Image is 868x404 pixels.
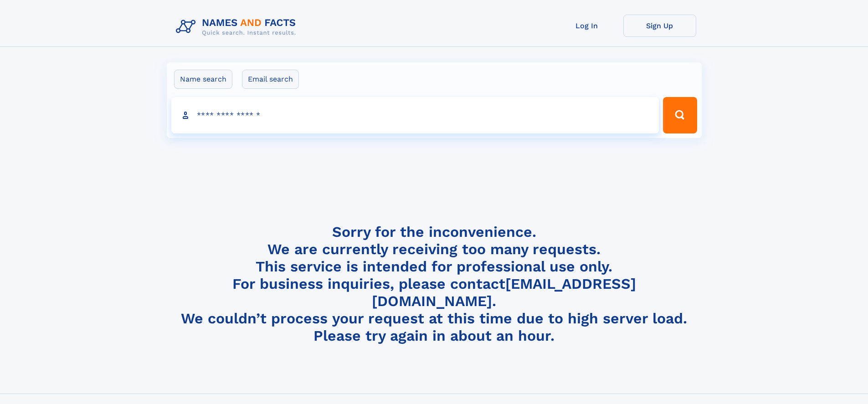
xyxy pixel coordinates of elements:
[171,97,659,133] input: search input
[663,97,697,133] button: Search Button
[172,223,696,345] h4: Sorry for the inconvenience. We are currently receiving too many requests. This service is intend...
[174,70,232,89] label: Name search
[172,15,303,39] img: Logo Names and Facts
[550,15,623,37] a: Log In
[623,15,696,37] a: Sign Up
[372,275,636,310] a: [EMAIL_ADDRESS][DOMAIN_NAME]
[242,70,299,89] label: Email search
